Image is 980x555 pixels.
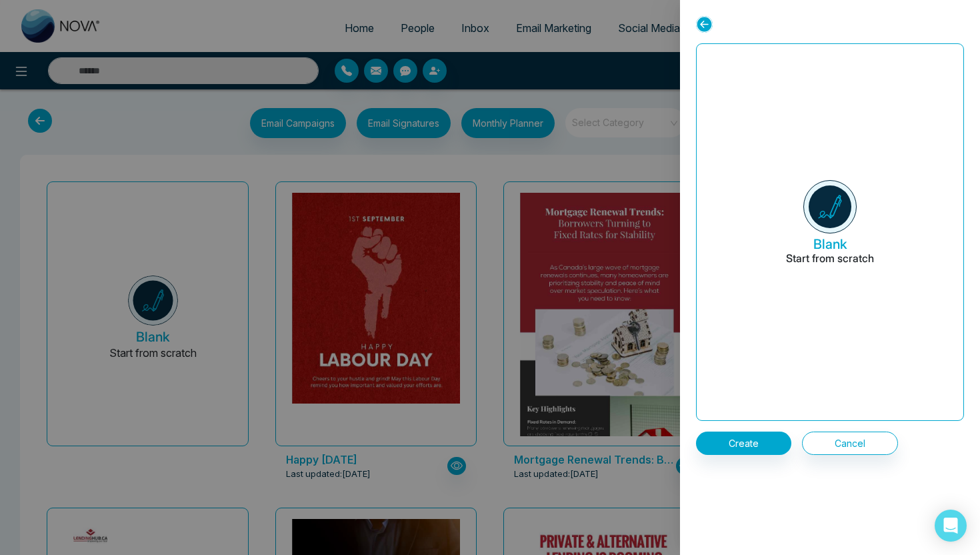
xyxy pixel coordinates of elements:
button: Create [696,432,791,455]
img: novacrm [803,180,857,233]
p: Start from scratch [786,252,874,281]
div: Open Intercom Messenger [935,510,967,542]
button: Cancel [802,432,898,455]
h5: Blank [786,233,874,252]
